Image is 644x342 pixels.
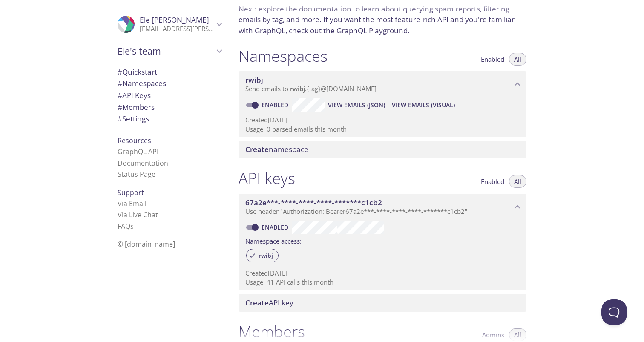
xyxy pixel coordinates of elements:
div: Ele's team [111,40,228,62]
span: s [130,221,134,231]
span: View Emails (JSON) [328,100,385,110]
p: Usage: 41 API calls this month [245,278,520,287]
div: API Keys [111,89,228,101]
a: Enabled [260,223,292,231]
p: Next: explore the to learn about querying spam reports, filtering emails by tag, and more. If you... [239,3,526,36]
a: GraphQL Playground [336,26,408,35]
div: rwibj namespace [239,71,526,98]
div: Quickstart [111,66,228,78]
p: Usage: 0 parsed emails this month [245,125,520,134]
h1: Namespaces [239,46,328,66]
button: View Emails (JSON) [325,98,388,112]
a: Enabled [260,101,292,109]
div: Create namespace [239,141,526,158]
span: Members [118,102,155,112]
span: # [118,102,122,112]
button: Enabled [476,53,509,66]
span: # [118,67,122,77]
span: Create [245,144,269,154]
span: Namespaces [118,78,166,88]
span: # [118,90,122,100]
div: Ele Garcia [111,10,228,38]
span: API key [245,298,293,308]
span: API Keys [118,90,151,100]
span: Settings [118,114,149,124]
span: namespace [245,144,308,154]
button: Enabled [476,175,509,188]
button: All [509,53,526,66]
span: Create [245,298,269,308]
span: rwibj [245,75,263,85]
a: Status Page [118,170,155,179]
div: Namespaces [111,78,228,89]
span: Ele [PERSON_NAME] [140,15,209,25]
span: # [118,114,122,124]
button: All [509,175,526,188]
p: Created [DATE] [245,115,520,124]
label: Namespace access: [245,234,302,247]
button: View Emails (Visual) [388,98,458,112]
p: Created [DATE] [245,269,520,278]
div: Create API Key [239,294,526,312]
span: rwibj [290,84,305,93]
span: Ele's team [118,45,214,57]
span: Send emails to . {tag} @[DOMAIN_NAME] [245,84,377,93]
a: Documentation [118,158,168,168]
a: FAQ [118,221,134,231]
div: Members [111,101,228,113]
div: Team Settings [111,113,228,125]
span: Quickstart [118,67,157,77]
span: View Emails (Visual) [392,100,455,110]
span: # [118,78,122,88]
a: GraphQL API [118,147,158,156]
span: rwibj [253,252,278,259]
iframe: Help Scout Beacon - Open [601,299,627,325]
span: © [DOMAIN_NAME] [118,239,175,249]
a: Via Live Chat [118,210,158,219]
div: rwibj [246,249,279,262]
span: Resources [118,136,151,145]
p: [EMAIL_ADDRESS][PERSON_NAME][DOMAIN_NAME] [140,25,214,33]
h1: API keys [239,169,295,188]
span: Support [118,188,144,197]
a: Via Email [118,199,147,208]
h1: Members [239,322,305,341]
